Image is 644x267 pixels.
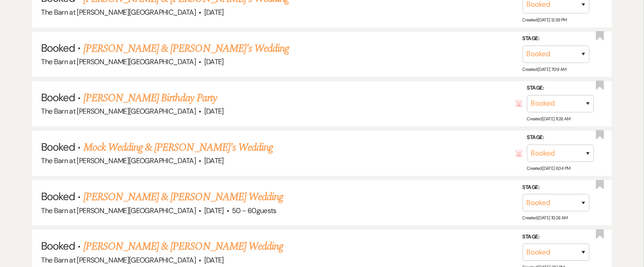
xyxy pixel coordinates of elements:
span: Booked [41,90,75,104]
label: Stage: [527,133,594,143]
a: [PERSON_NAME] & [PERSON_NAME] Wedding [83,189,283,205]
a: [PERSON_NAME] & [PERSON_NAME] Wedding [83,238,283,255]
span: Created: [DATE] 12:39 PM [523,16,567,22]
span: Booked [41,189,75,203]
span: [DATE] [204,255,224,265]
label: Stage: [523,183,590,193]
span: The Barn at [PERSON_NAME][GEOGRAPHIC_DATA] [41,255,196,265]
span: 50 - 60 guests [232,206,277,215]
span: The Barn at [PERSON_NAME][GEOGRAPHIC_DATA] [41,57,196,66]
a: [PERSON_NAME] & [PERSON_NAME]'s Wedding [83,41,289,57]
span: Booked [41,239,75,253]
span: Created: [DATE] 11:28 AM [527,116,570,122]
a: Mock Wedding & [PERSON_NAME]'s Wedding [83,140,273,156]
span: The Barn at [PERSON_NAME][GEOGRAPHIC_DATA] [41,156,196,165]
label: Stage: [523,34,590,44]
span: The Barn at [PERSON_NAME][GEOGRAPHIC_DATA] [41,206,196,215]
span: The Barn at [PERSON_NAME][GEOGRAPHIC_DATA] [41,107,196,116]
span: [DATE] [204,57,224,66]
span: [DATE] [204,8,224,17]
a: [PERSON_NAME] Birthday Party [83,90,217,106]
span: [DATE] [204,107,224,116]
span: The Barn at [PERSON_NAME][GEOGRAPHIC_DATA] [41,8,196,17]
span: Created: [DATE] 6:34 PM [527,165,570,171]
span: Created: [DATE] 7:09 AM [523,66,566,72]
label: Stage: [523,232,590,242]
span: [DATE] [204,206,224,215]
span: Booked [41,140,75,154]
label: Stage: [527,83,594,93]
span: Created: [DATE] 10:28 AM [523,215,568,221]
span: Booked [41,41,75,55]
span: [DATE] [204,156,224,165]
